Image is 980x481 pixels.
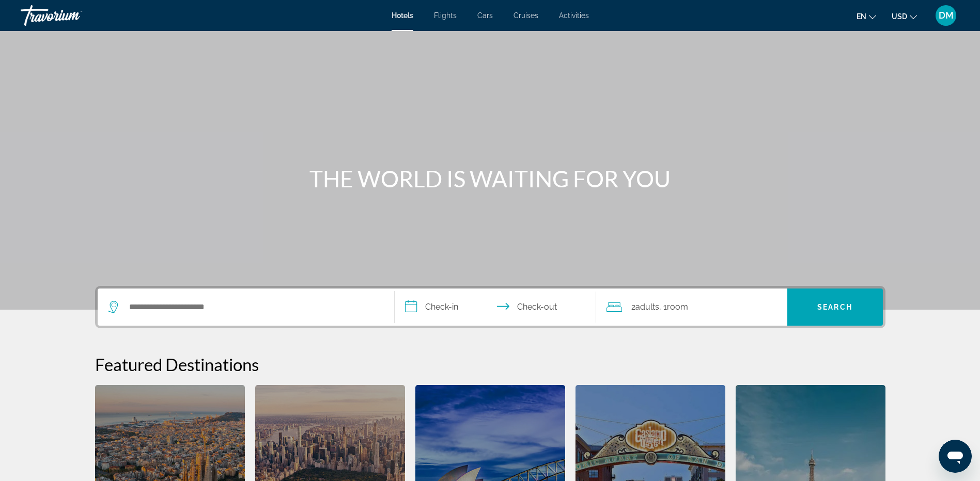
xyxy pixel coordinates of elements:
[514,11,538,20] a: Cruises
[892,9,917,24] button: Change currency
[787,288,883,326] button: Search
[667,302,688,312] span: Room
[559,11,589,20] a: Activities
[434,11,457,20] a: Flights
[297,165,684,192] h1: THE WORLD IS WAITING FOR YOU
[892,12,907,21] span: USD
[392,11,413,20] a: Hotels
[939,440,972,473] iframe: Button to launch messaging window
[95,354,885,375] h2: Featured Destinations
[635,302,659,312] span: Adults
[631,300,659,314] span: 2
[596,288,787,326] button: Travelers: 2 adults, 0 children
[932,5,959,26] button: User Menu
[21,2,124,29] a: Travorium
[477,11,493,20] a: Cars
[857,12,866,21] span: en
[98,288,883,326] div: Search widget
[128,299,379,315] input: Search hotel destination
[817,303,852,311] span: Search
[857,9,876,24] button: Change language
[659,300,688,314] span: , 1
[939,10,954,21] span: DM
[395,288,596,326] button: Select check in and out date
